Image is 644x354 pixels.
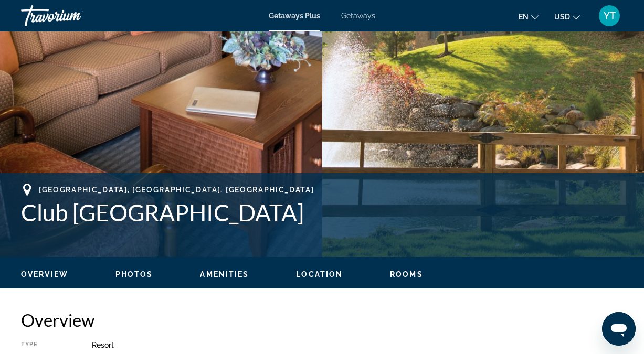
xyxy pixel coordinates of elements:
h2: Overview [21,309,623,330]
iframe: Button to launch messaging window [602,312,636,346]
button: Amenities [200,270,249,279]
a: Getaways Plus [269,12,320,20]
span: USD [554,13,570,21]
button: Photos [115,270,153,279]
a: Travorium [21,2,126,29]
button: Change language [519,9,539,24]
button: Rooms [390,270,423,279]
div: Resort [92,341,623,349]
div: Type [21,341,66,349]
span: en [519,13,529,21]
button: Location [296,270,343,279]
button: User Menu [596,5,623,27]
span: [GEOGRAPHIC_DATA], [GEOGRAPHIC_DATA], [GEOGRAPHIC_DATA] [39,186,314,194]
button: Change currency [554,9,580,24]
button: Overview [21,270,68,279]
h1: Club [GEOGRAPHIC_DATA] [21,199,623,226]
span: YT [604,10,616,21]
a: Getaways [341,12,375,20]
